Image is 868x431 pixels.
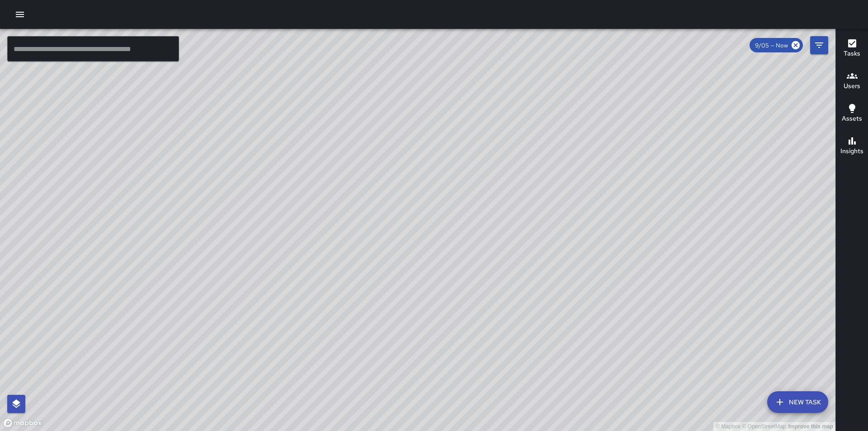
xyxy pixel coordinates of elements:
h6: Insights [840,146,863,156]
button: Insights [836,130,868,163]
button: Users [836,65,868,98]
h6: Tasks [844,49,860,59]
span: 9/05 — Now [750,42,793,49]
button: Assets [836,98,868,130]
h6: Assets [842,114,862,124]
button: Tasks [836,33,868,65]
button: Filters [810,36,828,54]
div: 9/05 — Now [750,38,803,52]
button: New Task [767,391,828,413]
h6: Users [844,81,860,91]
